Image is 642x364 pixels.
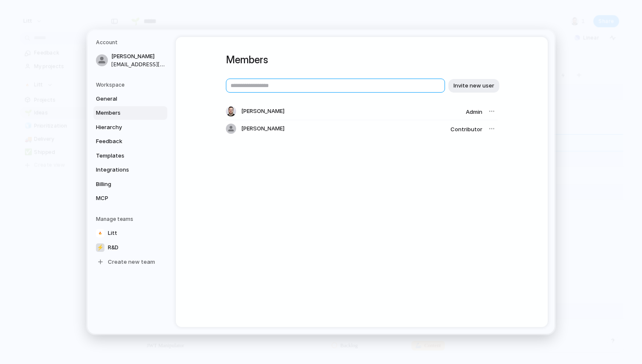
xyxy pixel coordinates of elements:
[96,152,150,160] span: Templates
[96,109,150,117] span: Members
[453,82,494,90] span: Invite new user
[93,192,167,205] a: MCP
[241,124,284,133] span: [PERSON_NAME]
[96,180,150,189] span: Billing
[93,106,167,120] a: Members
[108,243,118,252] span: R&D
[93,226,167,240] a: Litt
[108,258,155,266] span: Create new team
[241,107,284,116] span: [PERSON_NAME]
[93,241,167,254] a: ⚡R&D
[96,39,167,46] h5: Account
[451,126,482,133] span: Contributor
[96,137,150,146] span: Feedback
[111,61,166,68] span: [EMAIL_ADDRESS][DOMAIN_NAME]
[96,194,150,203] span: MCP
[111,52,166,61] span: [PERSON_NAME]
[93,178,167,191] a: Billing
[96,166,150,174] span: Integrations
[93,92,167,106] a: General
[96,123,150,132] span: Hierarchy
[93,149,167,163] a: Templates
[466,108,482,115] span: Admin
[108,229,117,237] span: Litt
[448,79,499,93] button: Invite new user
[96,243,104,252] div: ⚡
[93,121,167,134] a: Hierarchy
[96,95,150,103] span: General
[93,135,167,148] a: Feedback
[96,215,167,223] h5: Manage teams
[93,163,167,177] a: Integrations
[226,52,498,68] h1: Members
[93,50,167,71] a: [PERSON_NAME][EMAIL_ADDRESS][DOMAIN_NAME]
[96,81,167,89] h5: Workspace
[93,255,167,269] a: Create new team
